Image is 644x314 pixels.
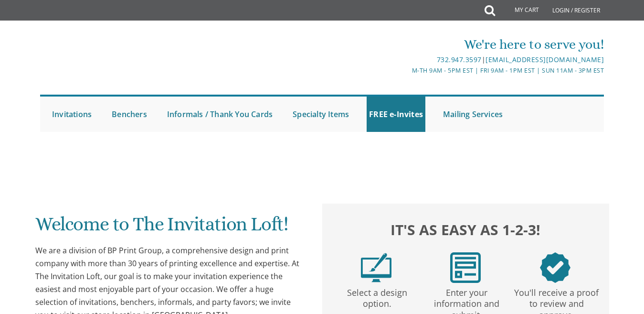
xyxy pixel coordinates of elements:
div: M-Th 9am - 5pm EST | Fri 9am - 1pm EST | Sun 11am - 3pm EST [229,65,604,76]
img: step2.png [450,252,481,283]
a: Invitations [50,97,94,132]
h2: It's as easy as 1-2-3! [331,219,600,240]
img: step1.png [361,252,391,283]
a: [EMAIL_ADDRESS][DOMAIN_NAME] [486,55,604,64]
a: FREE e-Invites [367,97,425,132]
a: 732.947.3597 [437,55,482,64]
a: Informals / Thank You Cards [165,97,275,132]
a: Specialty Items [290,97,351,132]
a: Benchers [109,97,149,132]
h1: Welcome to The Invitation Loft! [35,214,304,242]
a: My Cart [494,1,546,20]
div: We're here to serve you! [229,35,604,54]
a: Mailing Services [441,97,505,132]
div: | [229,54,604,65]
img: step3.png [540,252,570,283]
p: Select a design option. [334,283,420,310]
